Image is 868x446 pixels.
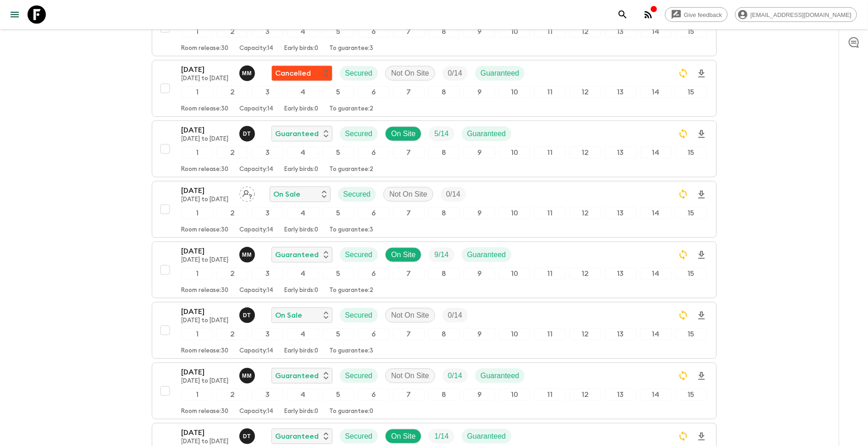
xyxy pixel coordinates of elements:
[216,26,248,38] div: 2
[434,431,448,442] p: 1 / 14
[287,147,319,159] div: 4
[569,328,601,340] div: 12
[182,287,229,294] p: Room release: 30
[182,328,213,340] div: 1
[182,75,232,83] p: [DATE] to [DATE]
[385,127,421,141] div: On Site
[182,427,232,438] p: [DATE]
[285,166,319,173] p: Early birds: 0
[216,268,248,280] div: 2
[252,268,283,280] div: 3
[182,185,232,196] p: [DATE]
[345,431,373,442] p: Secured
[239,247,257,263] button: MM
[675,268,707,280] div: 15
[252,389,283,401] div: 3
[429,127,454,141] div: Trip Fill
[322,147,354,159] div: 5
[182,136,232,143] p: [DATE] to [DATE]
[340,127,378,141] div: Secured
[393,207,425,219] div: 7
[182,306,232,317] p: [DATE]
[216,147,248,159] div: 2
[605,26,636,38] div: 13
[182,64,232,75] p: [DATE]
[391,68,429,79] p: Not On Site
[393,328,425,340] div: 7
[242,251,252,259] p: M M
[340,429,378,444] div: Secured
[735,7,857,22] div: [EMAIL_ADDRESS][DOMAIN_NAME]
[696,371,707,382] svg: Download Onboarding
[345,310,373,321] p: Secured
[182,438,232,446] p: [DATE] to [DATE]
[239,431,257,439] span: Devlin TikiTiki
[481,370,520,381] p: Guaranteed
[358,26,389,38] div: 6
[696,189,707,200] svg: Download Onboarding
[182,207,213,219] div: 1
[442,66,468,81] div: Trip Fill
[696,310,707,321] svg: Download Onboarding
[385,248,421,262] div: On Site
[678,370,689,381] svg: Sync Required - Changes detected
[428,268,460,280] div: 8
[216,328,248,340] div: 2
[534,207,566,219] div: 11
[242,372,252,380] p: M M
[182,389,213,401] div: 1
[216,207,248,219] div: 2
[464,147,495,159] div: 9
[287,26,319,38] div: 4
[605,268,636,280] div: 13
[678,128,689,139] svg: Sync Required - Changes detected
[499,147,531,159] div: 10
[434,249,448,260] p: 9 / 14
[448,310,462,321] p: 0 / 14
[287,389,319,401] div: 4
[287,86,319,98] div: 4
[358,207,389,219] div: 6
[464,268,495,280] div: 9
[240,226,274,234] p: Capacity: 14
[605,389,636,401] div: 13
[182,257,232,264] p: [DATE] to [DATE]
[340,66,378,81] div: Secured
[252,86,283,98] div: 3
[345,370,373,381] p: Secured
[464,328,495,340] div: 9
[252,207,283,219] div: 3
[393,389,425,401] div: 7
[481,68,520,79] p: Guaranteed
[385,429,421,444] div: On Site
[330,166,374,173] p: To guarantee: 2
[345,68,373,79] p: Secured
[605,86,636,98] div: 13
[330,408,374,415] p: To guarantee: 0
[240,166,274,173] p: Capacity: 14
[675,328,707,340] div: 15
[152,60,717,117] button: [DATE][DATE] to [DATE]Maddy MooreFlash Pack cancellationSecuredNot On SiteTrip FillGuaranteed1234...
[182,378,232,385] p: [DATE] to [DATE]
[499,268,531,280] div: 10
[240,105,274,113] p: Capacity: 14
[285,287,319,294] p: Early birds: 0
[429,248,454,262] div: Trip Fill
[534,268,566,280] div: 11
[345,128,373,139] p: Secured
[391,310,429,321] p: Not On Site
[239,308,257,323] button: DT
[276,431,319,442] p: Guaranteed
[182,408,229,415] p: Room release: 30
[345,249,373,260] p: Secured
[338,187,376,202] div: Secured
[605,207,636,219] div: 13
[239,66,257,81] button: MM
[385,308,435,323] div: Not On Site
[182,125,232,136] p: [DATE]
[464,86,495,98] div: 9
[428,207,460,219] div: 8
[240,45,274,52] p: Capacity: 14
[276,128,319,139] p: Guaranteed
[428,147,460,159] div: 8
